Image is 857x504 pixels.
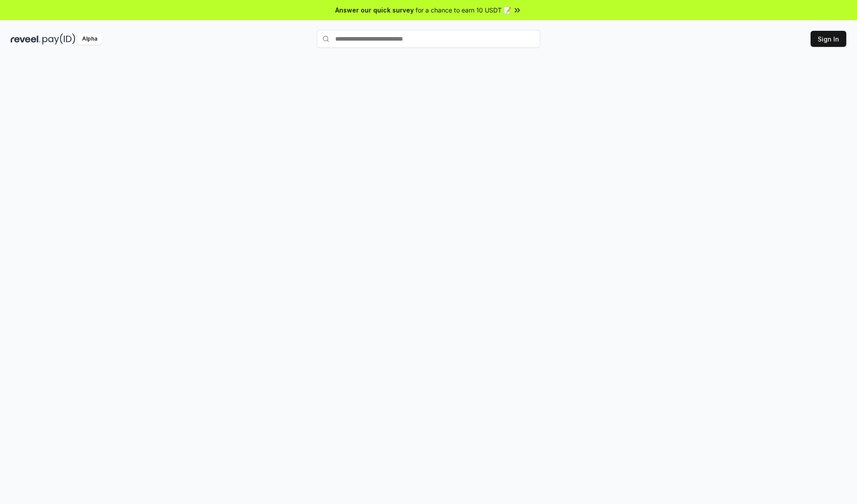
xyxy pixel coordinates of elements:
img: reveel_dark [11,33,41,45]
img: pay_id [42,33,75,45]
span: for a chance to earn 10 USDT 📝 [416,5,511,15]
button: Sign In [811,31,846,47]
span: Answer our quick survey [335,5,414,15]
div: Alpha [77,33,102,45]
